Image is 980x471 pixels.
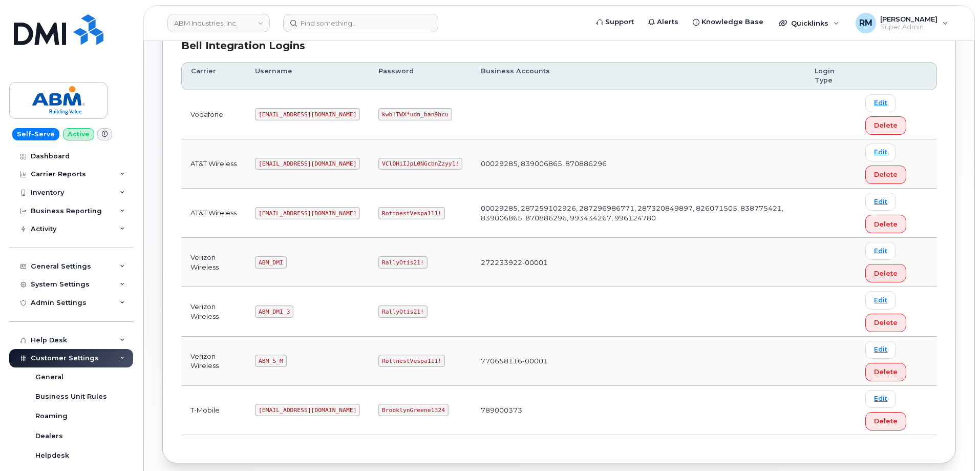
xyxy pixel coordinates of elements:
[686,12,771,32] a: Knowledge Base
[255,207,360,219] code: [EMAIL_ADDRESS][DOMAIN_NAME]
[865,242,896,260] a: Edit
[865,166,906,184] button: Delete
[589,12,641,32] a: Support
[472,139,805,189] td: 00029285, 839006865, 870886296
[283,14,438,32] input: Find something...
[848,13,955,33] div: Rachel Miller
[378,158,462,170] code: VClOHiIJpL0NGcbnZzyy1!
[378,355,445,367] code: RottnestVespa111!
[181,189,246,238] td: AT&T Wireless
[255,404,360,416] code: [EMAIL_ADDRESS][DOMAIN_NAME]
[181,90,246,139] td: Vodafone
[772,13,846,33] div: Quicklinks
[865,193,896,211] a: Edit
[880,15,938,23] span: [PERSON_NAME]
[657,17,678,27] span: Alerts
[378,108,452,120] code: kwb!TWX*udn_ban9hcu
[378,305,427,318] code: RallyOtis21!
[865,390,896,408] a: Edit
[255,256,286,269] code: ABM_DMI
[181,238,246,287] td: Verizon Wireless
[378,256,427,269] code: RallyOtis21!
[369,62,472,90] th: Password
[859,17,872,29] span: RM
[865,264,906,282] button: Delete
[181,386,246,435] td: T-Mobile
[865,291,896,309] a: Edit
[865,341,896,359] a: Edit
[255,108,360,120] code: [EMAIL_ADDRESS][DOMAIN_NAME]
[181,38,937,53] div: Bell Integration Logins
[181,287,246,336] td: Verizon Wireless
[181,62,246,90] th: Carrier
[472,337,805,386] td: 770658116-00001
[865,412,906,431] button: Delete
[874,219,898,229] span: Delete
[865,363,906,381] button: Delete
[472,386,805,435] td: 789000373
[255,305,293,318] code: ABM_DMI_3
[167,14,270,32] a: ABM Industries, Inc.
[874,269,898,278] span: Delete
[874,318,898,327] span: Delete
[865,215,906,233] button: Delete
[472,189,805,238] td: 00029285, 287259102926, 287296986771, 287320849897, 826071505, 838775421, 839006865, 870886296, 9...
[701,17,763,27] span: Knowledge Base
[805,62,856,90] th: Login Type
[865,94,896,112] a: Edit
[874,367,898,377] span: Delete
[255,355,286,367] code: ABM_S_M
[880,23,938,31] span: Super Admin
[246,62,369,90] th: Username
[181,337,246,386] td: Verizon Wireless
[378,404,448,416] code: BrooklynGreene1324
[865,314,906,332] button: Delete
[791,19,828,27] span: Quicklinks
[605,17,634,27] span: Support
[472,238,805,287] td: 272233922-00001
[865,116,906,135] button: Delete
[874,170,898,179] span: Delete
[865,144,896,161] a: Edit
[874,120,898,130] span: Delete
[181,139,246,189] td: AT&T Wireless
[378,207,445,219] code: RottnestVespa111!
[255,158,360,170] code: [EMAIL_ADDRESS][DOMAIN_NAME]
[641,12,686,32] a: Alerts
[874,416,898,426] span: Delete
[472,62,805,90] th: Business Accounts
